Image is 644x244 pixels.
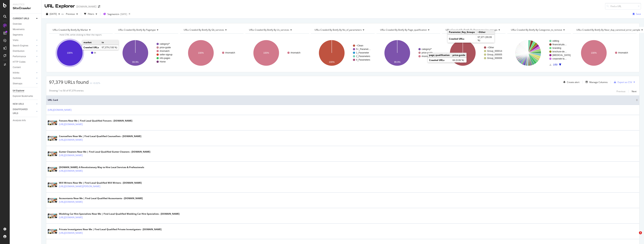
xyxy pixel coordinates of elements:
[49,37,112,69] svg: A chart.
[48,198,57,203] img: main image
[13,33,23,37] div: Segments
[13,60,25,64] div: HTTP Codes
[245,37,309,69] svg: A chart.
[90,83,92,84] img: Equal
[291,51,300,54] text: #nomatch
[59,197,143,200] div: Accountants Near Me | Find Local Qualified Accountants - [DOMAIN_NAME]
[616,90,625,93] div: Previous
[160,46,171,49] text: price-guide
[59,122,83,126] a: [URL][DOMAIN_NAME]
[67,52,73,54] text: 100%
[573,37,637,69] svg: A chart.
[48,229,57,234] img: main image
[632,89,637,93] button: Next
[13,65,21,69] div: Content
[13,108,32,115] div: DISAPPEARED URLS
[59,200,83,204] a: [URL][DOMAIN_NAME]
[632,90,637,93] div: Next
[13,60,35,64] a: HTTP Codes
[120,13,127,16] div: [DATE]
[59,231,83,235] a: [URL][DOMAIN_NAME]
[13,55,26,59] div: Performance
[48,151,57,156] img: main image
[631,11,641,17] button: Save
[59,181,142,185] div: Will Writers Near Me | Find Local Qualified Will Writers - [DOMAIN_NAME]
[59,138,83,142] a: [URL][DOMAIN_NAME]
[553,63,558,66] text: 1/50
[59,216,83,219] a: [URL][DOMAIN_NAME]
[53,28,88,31] span: URLs Crawled By Botify By market
[612,79,632,85] button: Export as CSV
[59,154,83,157] a: [URL][DOMAIN_NAME]
[422,55,432,58] text: #nomatch
[13,119,26,122] div: Analysis Info
[118,28,156,31] span: URLs Crawled By Botify By pagetype
[487,53,502,56] text: Group_000005
[589,81,608,84] div: Manage Columns
[511,28,562,31] span: URLs Crawled By Botify By categories_to_remove
[132,61,139,63] text: 99.9%
[48,98,635,102] span: URL Card
[376,37,440,69] svg: A chart.
[13,76,21,80] div: Outlinks
[160,60,166,63] text: Home
[13,94,39,98] a: Explorer Bookmarks
[13,65,39,69] a: Content
[487,46,494,49] text: ~Other
[448,30,476,35] td: Parameter_Key_Groups
[13,33,39,37] a: Segments
[59,169,83,173] a: [URL][DOMAIN_NAME]
[356,51,369,54] text: 1_Parameter
[13,3,38,6] div: Analytics
[507,37,571,69] svg: A chart.
[94,51,96,54] text: in
[64,12,75,16] span: Previous
[428,53,451,58] td: page_qualification
[13,6,38,10] div: SiteCrawler
[13,27,25,31] div: Movements
[184,28,224,31] span: URLs Crawled By Botify By gb_services
[100,40,119,45] td: in
[115,37,178,69] svg: A chart.
[13,89,39,93] a: Url Explorer
[13,22,22,26] div: Overview
[59,185,100,188] a: [URL][DOMAIN_NAME][PERSON_NAME]
[442,37,505,69] svg: A chart.
[552,43,567,46] text: financial-pla…
[394,61,400,63] text: 99.9%
[102,11,127,17] button: Segment:in[DATE]
[446,28,497,31] span: URLs Crawled By Botify By parameter_key_groups
[552,57,567,60] text: corporate-la…
[605,3,641,10] input: Find a URL
[263,52,269,54] text: 100%
[448,35,476,43] td: Crawled URLs
[45,11,61,17] button: [DATE]
[48,136,57,141] img: main image
[552,54,574,56] text: [MEDICAL_DATA]-…
[64,11,79,17] button: Previous
[584,80,608,84] button: Manage Columns
[48,108,72,112] a: [URL][DOMAIN_NAME]
[13,102,35,106] a: NEW URLS
[48,182,57,187] img: main image
[160,57,170,59] text: info-pages
[616,89,625,93] button: Previous
[13,49,25,53] div: Distribution
[13,82,35,86] a: Sitemaps
[445,27,503,33] h4: URLs Crawled By Botify By parameter_key_groups
[476,30,495,35] td: ~Other
[356,59,370,61] text: 4_Parameters
[52,27,109,33] h4: URLs Crawled By Botify By market
[576,28,640,31] span: URLs Crawled By Botify By near_dup_canonical_error_sample
[88,12,94,16] div: Filters
[160,50,170,52] text: #nomatch
[13,27,39,31] a: Movements
[451,58,467,63] td: 66 (0.06 %)
[60,33,102,36] span: Hold CTRL while clicking to filter the report.
[562,79,579,85] button: Create alert
[476,35,495,43] td: 97,371 (99.99 %)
